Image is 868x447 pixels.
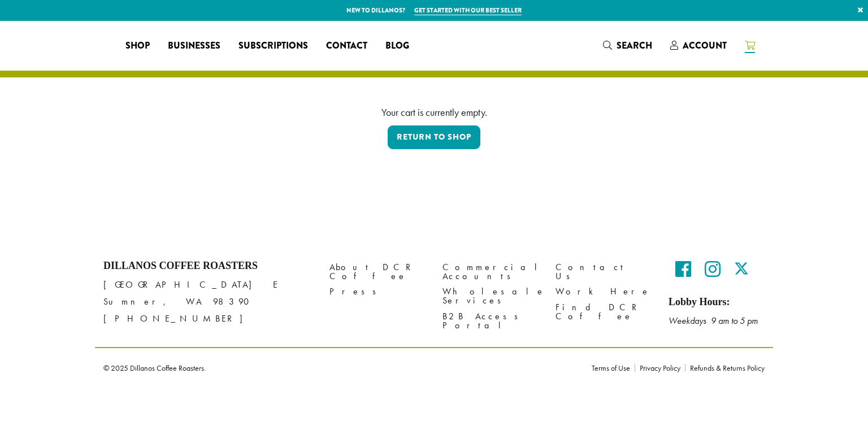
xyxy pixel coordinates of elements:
[103,260,313,272] h4: Dillanos Coffee Roasters
[168,39,220,53] span: Businesses
[555,284,652,300] a: Work Here
[685,364,765,372] a: Refunds & Returns Policy
[555,260,652,284] a: Contact Us
[617,39,652,52] span: Search
[669,296,765,309] h5: Lobby Hours:
[442,309,539,333] a: B2B Access Portal
[635,364,685,372] a: Privacy Policy
[555,300,652,324] a: Find DCR Coffee
[125,39,150,53] span: Shop
[442,284,539,309] a: Wholesale Services
[592,364,635,372] a: Terms of Use
[683,39,727,52] span: Account
[669,315,758,327] em: Weekdays 9 am to 5 pm
[329,260,426,284] a: About DCR Coffee
[326,39,367,53] span: Contact
[414,6,522,15] a: Get started with our best seller
[594,36,661,55] a: Search
[116,37,159,55] a: Shop
[388,125,480,149] a: Return to shop
[103,364,575,372] p: © 2025 Dillanos Coffee Roasters.
[238,39,308,53] span: Subscriptions
[329,284,426,300] a: Press
[103,276,313,327] p: [GEOGRAPHIC_DATA] E Sumner, WA 98390 [PHONE_NUMBER]
[385,39,409,53] span: Blog
[112,105,756,120] div: Your cart is currently empty.
[442,260,539,284] a: Commercial Accounts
